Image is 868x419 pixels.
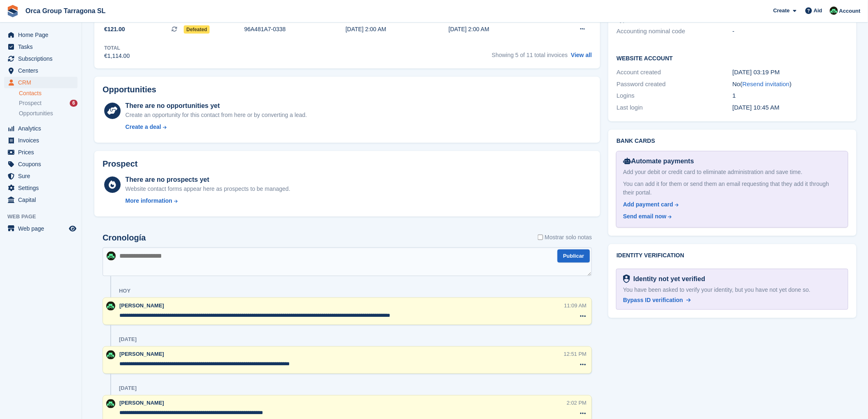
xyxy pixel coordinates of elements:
font: - [733,27,735,34]
font: Logins [617,92,635,99]
font: 6 [72,100,75,106]
div: Hoy [119,288,130,294]
font: Prospect [103,159,138,168]
font: Tasks [18,44,33,50]
font: Create [773,7,790,14]
font: Invoices [18,137,39,144]
font: Capital [18,197,36,203]
font: Aid [814,7,822,14]
font: There are no opportunities yet [126,102,220,109]
a: Orca Group Tarragona SL [22,4,109,18]
font: Accounting nominal code [617,27,685,34]
font: Automate payments [631,158,694,165]
font: [DATE] 2:00 AM [449,26,489,32]
a: Add payment card [623,200,838,209]
font: Password created [617,80,666,87]
font: 1 [733,92,736,99]
font: Identity not yet verified [633,275,705,282]
span: [PERSON_NAME] [119,302,164,309]
font: 96A481A7-0338 [244,26,286,32]
font: Defeated [186,27,207,32]
font: Total [104,45,120,51]
font: Prices [18,149,34,156]
a: More information [126,197,290,205]
font: Sure [18,173,30,179]
font: Create a deal [126,124,161,130]
span: [PERSON_NAME] [119,400,164,406]
font: Home Page [18,32,48,38]
a: Create a deal [126,123,307,131]
font: Centers [18,67,38,74]
a: menu [4,194,78,206]
font: No [733,80,740,87]
font: Bank cards [617,137,655,144]
button: Publicar [557,250,590,263]
a: menu [4,53,78,64]
font: Web page [18,225,44,232]
font: Opportunities [103,85,156,94]
font: Create an opportunity for this contact from here or by converting a lead. [126,112,307,118]
font: Settings [18,185,39,191]
div: 2:02 PM [567,399,587,407]
font: Web page [7,213,36,220]
a: View all [571,52,592,58]
a: menu [4,158,78,170]
a: menu [4,182,78,194]
a: Resend invitation [742,80,790,87]
font: CRM [18,79,31,86]
font: Coupons [18,161,41,167]
font: There are no prospects yet [126,176,210,183]
font: Opportunities [19,110,53,117]
a: menu [4,135,78,146]
font: Showing 5 of 11 total invoices [492,52,568,58]
div: 12:51 PM [564,350,587,358]
img: Ready for identity verification [623,275,630,284]
font: You can add it for them or send them an email requesting that they add it through their portal. [623,181,829,196]
a: Prospect 6 [19,99,78,108]
a: menu [4,29,78,41]
img: Tania [106,302,115,311]
a: menu [4,223,78,234]
font: Subscriptions [18,55,53,62]
img: Tania [106,350,115,359]
span: [PERSON_NAME] [119,351,164,357]
img: Tania [830,7,838,15]
font: Account created [617,69,661,76]
a: menu [4,123,78,134]
a: menu [4,41,78,53]
font: €1,114.00 [104,53,130,59]
a: menu [4,77,78,88]
font: Website account [617,55,673,62]
font: Prospect [19,100,41,106]
div: 11:09 AM [564,302,587,309]
a: Bypass ID verification [623,296,691,305]
font: €121.00 [104,26,125,32]
h2: Cronología [103,233,146,243]
input: Mostrar solo notas [538,233,543,242]
font: Last login [617,104,643,111]
font: Contacts [19,90,41,96]
font: Add payment card [623,201,673,208]
font: Identity verification [617,252,684,259]
div: [DATE] [119,337,137,343]
font: Orca Group Tarragona SL [25,7,105,14]
a: menu [4,147,78,158]
time: 2025-07-22 08:45:12 UTC [733,104,780,111]
div: [DATE] [119,385,137,392]
a: Contacts [19,89,78,97]
font: [DATE] 2:00 AM [345,26,386,32]
a: Opportunities [19,109,78,118]
font: Type of client [617,16,653,23]
img: Tania [106,399,115,408]
font: [DATE] 10:45 AM [733,104,780,111]
font: Website contact forms appear here as prospects to be managed. [126,185,290,192]
a: menu [4,170,78,182]
font: Analytics [18,125,41,132]
font: - [733,16,735,23]
font: Account [839,8,861,14]
font: Send email now [623,213,667,220]
font: More information [126,197,172,204]
img: Tania [107,252,116,261]
font: Bypass ID verification [623,297,683,303]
